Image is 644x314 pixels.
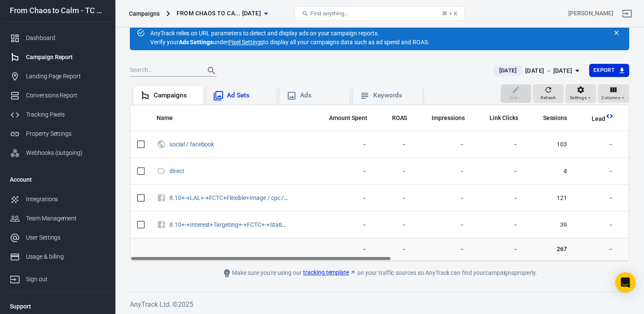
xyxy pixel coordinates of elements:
span: － [478,167,518,176]
span: － [421,221,465,229]
span: － [478,194,518,203]
svg: UTM & Web Traffic [157,139,166,149]
span: － [581,245,614,254]
span: Lead [581,115,605,123]
div: Team Management [26,214,105,223]
svg: Direct [157,166,166,176]
span: － [421,194,465,203]
span: 103 [532,140,567,149]
a: Integrations [3,190,112,209]
span: － [318,194,367,203]
h6: AnyTrack Ltd. © 2025 [130,299,629,310]
span: Impressions [432,114,465,123]
a: Team Management [3,209,112,228]
a: Dashboard [3,29,112,48]
span: － [581,167,614,176]
button: Search [201,60,222,81]
span: Find anything... [310,10,349,17]
div: [DATE] － [DATE] [525,66,572,76]
span: － [581,221,614,229]
a: Usage & billing [3,247,112,266]
button: Settings [565,84,596,103]
div: Campaigns [129,9,160,18]
div: Usage & billing [26,252,105,261]
button: Refresh [533,84,564,103]
a: Sign out [3,266,112,289]
span: Link Clicks [489,114,518,123]
div: Open Intercom Messenger [615,272,635,293]
span: The estimated total amount of money you've spent on your campaign, ad set or ad during its schedule. [329,113,367,123]
svg: This column is calculated from AnyTrack real-time data [605,112,614,120]
a: Landing Page Report [3,67,112,86]
button: Export [589,64,629,77]
span: Refresh [541,94,556,102]
a: tracking template [303,268,356,277]
span: The number of clicks on links within the ad that led to advertiser-specified destinations [489,113,518,123]
span: Sessions [543,114,567,123]
span: Amount Spent [329,114,367,123]
span: － [318,167,367,176]
span: Lead [592,115,605,123]
button: [DATE][DATE] － [DATE] [487,64,589,78]
span: 39 [532,221,567,229]
span: － [381,221,407,229]
span: Sessions [532,114,567,123]
span: Name [157,114,184,123]
button: Find anything...⌘ + K [295,6,465,21]
div: Campaign Report [26,53,105,62]
span: The total return on ad spend [381,113,407,123]
span: － [421,245,465,254]
span: The total return on ad spend [392,113,407,123]
span: ROAS [392,114,407,123]
div: Make sure you're using our on your traffic sources so AnyTrack can find your campaigns properly. [188,268,571,278]
span: 267 [532,245,567,254]
span: － [421,167,465,176]
div: AnyTrack relies on URL parameters to detect and display ads on your campaign reports. Verify your... [150,19,429,47]
div: Ads [300,91,343,100]
span: － [478,221,518,229]
input: Search... [130,65,198,76]
div: Webhooks (outgoing) [26,148,105,157]
div: Keywords [373,91,416,100]
strong: Ads Settings [179,39,213,46]
div: Ad Sets [227,91,269,100]
span: Columns [601,94,620,102]
a: 8.10+-+Interest+Targeting+-+FCTC+-+Static / cpc / facebook [169,221,329,228]
span: － [581,140,614,149]
span: － [381,167,407,176]
button: From Chaos to Ca... [DATE] [173,6,271,21]
svg: Unknown Facebook [157,193,166,203]
span: direct [169,168,186,174]
span: The number of times your ads were on screen. [432,113,465,123]
a: direct [169,168,184,174]
a: Sign out [617,3,637,24]
div: Tracking Pixels [26,110,105,119]
span: － [318,140,367,149]
span: － [478,140,518,149]
div: Campaigns [154,91,196,100]
div: Landing Page Report [26,72,105,81]
div: Dashboard [26,34,105,43]
span: － [478,245,518,254]
span: 8.10+-+LAL+-+FCTC+Flexible+Image / cpc / facebook [169,195,290,201]
a: 8.10+-+LAL+-+FCTC+Flexible+Image / cpc / facebook [169,194,310,201]
span: － [381,194,407,203]
span: Settings [570,94,587,102]
span: [DATE] [495,66,520,75]
span: The number of times your ads were on screen. [421,113,465,123]
a: Webhooks (outgoing) [3,143,112,163]
span: － [381,140,407,149]
button: close [610,27,622,39]
a: User Settings [3,228,112,247]
span: The number of clicks on links within the ad that led to advertiser-specified destinations [478,113,518,123]
span: 121 [532,194,567,203]
div: From Chaos to Calm - TC Checkout [DATE] [3,7,112,14]
span: － [318,221,367,229]
span: － [581,194,614,203]
a: Conversions Report [3,86,112,105]
span: 8.10+-+Interest+Targeting+-+FCTC+-+Static / cpc / facebook [169,222,290,228]
div: Conversions Report [26,91,105,100]
div: Sign out [26,275,105,284]
a: social / facebook [169,141,214,148]
span: Name [157,114,173,123]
